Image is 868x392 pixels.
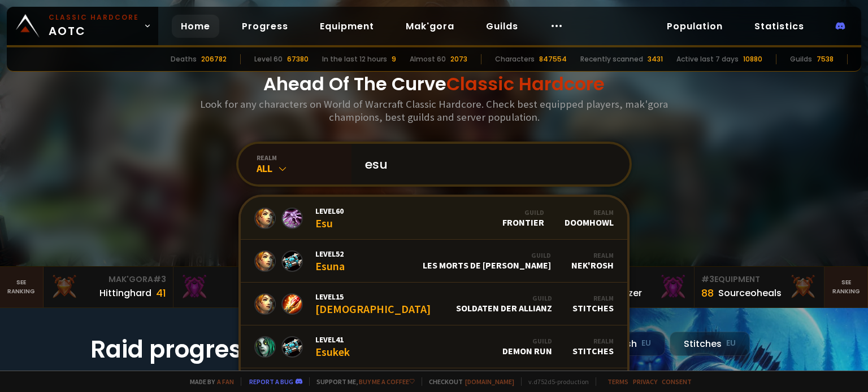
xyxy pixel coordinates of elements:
a: a fan [217,377,234,386]
div: 7538 [817,54,834,64]
span: Level 52 [315,249,345,259]
a: Report a bug [249,377,293,386]
div: Esu [315,206,344,230]
span: Level 15 [315,292,431,302]
div: Nek'Rosh [571,251,614,271]
span: Level 60 [315,206,344,216]
a: Population [658,15,732,38]
div: Sourceoheals [718,286,782,300]
div: Realm [572,294,614,302]
a: Level15[DEMOGRAPHIC_DATA]GuildSoldaten der AllianzRealmStitches [241,283,627,325]
div: 847554 [539,54,567,64]
a: #3Equipment88Sourceoheals [695,267,824,307]
div: Guild [502,208,544,217]
span: v. d752d5 - production [521,377,589,386]
div: Hittinghard [99,286,151,300]
div: Equipment [701,274,817,285]
a: Seeranking [824,267,868,307]
small: EU [641,338,651,349]
div: Realm [571,251,614,259]
a: Terms [607,377,628,386]
div: Stitches [572,337,614,356]
div: 9 [392,54,396,64]
a: Privacy [633,377,657,386]
div: Esukek [315,334,350,359]
span: Classic Hardcore [446,71,605,96]
div: Level 60 [254,54,283,64]
a: Home [172,15,219,38]
a: Level60EsuGuildFrontierRealmDoomhowl [241,197,627,240]
div: All [257,162,351,175]
span: AOTC [49,12,139,39]
div: realm [257,153,351,162]
a: Equipment [311,15,383,38]
h1: Ahead Of The Curve [263,71,605,98]
h1: Raid progress [90,332,316,367]
a: Level41EsukekGuildDemon RunRealmStitches [241,325,627,368]
a: Classic HardcoreAOTC [7,7,158,45]
div: Mak'Gora [180,274,296,285]
div: 3431 [648,54,663,64]
span: Checkout [422,377,514,386]
a: Consent [662,377,692,386]
div: Realm [572,337,614,345]
a: Mak'Gora#3Hittinghard41 [44,267,173,307]
div: Guilds [790,54,812,64]
div: Les Morts de [PERSON_NAME] [423,251,551,271]
div: Doomhowl [565,208,614,228]
div: Stitches [572,294,614,314]
div: Esuna [315,249,345,273]
a: [DOMAIN_NAME] [465,377,514,386]
div: Characters [495,54,535,64]
a: Guilds [477,15,527,38]
small: Classic Hardcore [49,12,139,23]
div: Frontier [502,208,544,228]
a: Buy me a coffee [359,377,415,386]
h3: Look for any characters on World of Warcraft Classic Hardcore. Check best equipped players, mak'g... [196,98,672,124]
div: Recently scanned [580,54,643,64]
div: 41 [156,285,166,301]
div: 2073 [450,54,467,64]
a: Statistics [745,15,813,38]
div: Guild [502,337,552,345]
div: Guild [456,294,552,302]
div: Mak'Gora [50,274,166,285]
div: 206782 [201,54,227,64]
div: Almost 60 [410,54,446,64]
a: Mak'Gora#2Rivench100 [173,267,303,307]
small: EU [726,338,736,349]
div: [DEMOGRAPHIC_DATA] [315,292,431,316]
span: # 3 [701,274,714,285]
div: Realm [565,208,614,217]
div: Soldaten der Allianz [456,294,552,314]
a: Progress [233,15,297,38]
a: Level52EsunaGuildLes Morts de [PERSON_NAME]RealmNek'Rosh [241,240,627,283]
span: # 3 [153,274,166,285]
div: Demon Run [502,337,552,356]
span: Level 41 [315,334,350,345]
div: Guild [423,251,551,259]
div: In the last 12 hours [322,54,387,64]
div: Active last 7 days [676,54,739,64]
div: 88 [701,285,714,301]
div: Deaths [171,54,197,64]
div: 10880 [743,54,762,64]
span: Support me, [309,377,415,386]
span: Made by [183,377,234,386]
div: 67380 [287,54,309,64]
div: Stitches [670,332,750,356]
a: Mak'gora [397,15,463,38]
input: Search a character... [358,144,616,184]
